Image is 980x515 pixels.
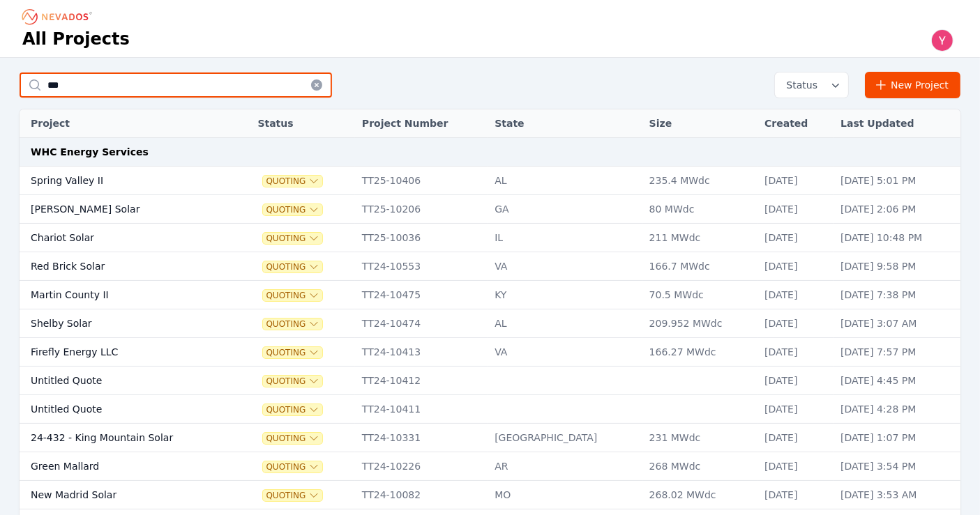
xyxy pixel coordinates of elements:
tr: Chariot SolarQuotingTT25-10036IL211 MWdc[DATE][DATE] 10:48 PM [20,224,960,252]
th: State [488,109,642,138]
td: [DATE] [757,452,834,481]
tr: 24-432 - King Mountain SolarQuotingTT24-10331[GEOGRAPHIC_DATA]231 MWdc[DATE][DATE] 1:07 PM [20,424,960,452]
td: IL [488,224,642,252]
tr: Red Brick SolarQuotingTT24-10553VA166.7 MWdc[DATE][DATE] 9:58 PM [20,252,960,281]
td: Red Brick Solar [20,252,232,281]
th: Last Updated [834,109,960,138]
h1: All Projects [22,28,130,50]
button: Quoting [263,261,322,272]
td: TT24-10331 [355,424,488,452]
td: AL [488,167,642,195]
nav: Breadcrumb [22,6,96,28]
td: [DATE] [757,367,834,395]
button: Quoting [263,461,322,472]
td: 70.5 MWdc [642,281,757,309]
td: Shelby Solar [20,309,232,338]
td: TT24-10553 [355,252,488,281]
td: [DATE] [757,252,834,281]
td: [DATE] 9:58 PM [834,252,960,281]
td: [DATE] [757,167,834,195]
td: [DATE] [757,309,834,338]
span: Quoting [263,433,322,444]
button: Quoting [263,204,322,215]
button: Quoting [263,404,322,415]
td: 24-432 - King Mountain Solar [20,424,232,452]
td: [DATE] 3:54 PM [834,452,960,481]
td: Untitled Quote [20,395,232,424]
td: AR [488,452,642,481]
td: WHC Energy Services [20,138,960,167]
button: Quoting [263,376,322,387]
button: Quoting [263,490,322,501]
td: [DATE] [757,395,834,424]
img: Yoni Bennett [931,29,953,52]
td: [DATE] [757,195,834,224]
td: 268 MWdc [642,452,757,481]
td: Untitled Quote [20,367,232,395]
button: Quoting [263,347,322,358]
td: TT24-10411 [355,395,488,424]
td: Firefly Energy LLC [20,338,232,367]
th: Created [757,109,834,138]
button: Status [775,72,848,98]
td: KY [488,281,642,309]
tr: Untitled QuoteQuotingTT24-10412[DATE][DATE] 4:45 PM [20,367,960,395]
td: 235.4 MWdc [642,167,757,195]
tr: Untitled QuoteQuotingTT24-10411[DATE][DATE] 4:28 PM [20,395,960,424]
td: [DATE] 7:57 PM [834,338,960,367]
td: TT24-10226 [355,452,488,481]
td: TT25-10406 [355,167,488,195]
td: MO [488,481,642,509]
td: [DATE] 4:45 PM [834,367,960,395]
td: [DATE] [757,424,834,452]
tr: Shelby SolarQuotingTT24-10474AL209.952 MWdc[DATE][DATE] 3:07 AM [20,309,960,338]
td: [DATE] [757,481,834,509]
th: Size [642,109,757,138]
td: [PERSON_NAME] Solar [20,195,232,224]
td: New Madrid Solar [20,481,232,509]
button: Quoting [263,318,322,330]
td: [DATE] [757,338,834,367]
td: [DATE] [757,224,834,252]
td: TT24-10475 [355,281,488,309]
td: TT24-10412 [355,367,488,395]
td: 231 MWdc [642,424,757,452]
td: 268.02 MWdc [642,481,757,509]
a: New Project [865,72,960,98]
td: [DATE] 1:07 PM [834,424,960,452]
td: 166.7 MWdc [642,252,757,281]
td: VA [488,338,642,367]
td: GA [488,195,642,224]
button: Quoting [263,233,322,244]
td: [DATE] 7:38 PM [834,281,960,309]
span: Status [781,78,817,92]
td: [DATE] 3:07 AM [834,309,960,338]
tr: Firefly Energy LLCQuotingTT24-10413VA166.27 MWdc[DATE][DATE] 7:57 PM [20,338,960,367]
tr: [PERSON_NAME] SolarQuotingTT25-10206GA80 MWdc[DATE][DATE] 2:06 PM [20,195,960,224]
td: VA [488,252,642,281]
button: Quoting [263,290,322,301]
th: Project [20,109,232,138]
td: Green Mallard [20,452,232,481]
th: Status [250,109,354,138]
td: Spring Valley II [20,167,232,195]
tr: New Madrid SolarQuotingTT24-10082MO268.02 MWdc[DATE][DATE] 3:53 AM [20,481,960,509]
td: 166.27 MWdc [642,338,757,367]
tr: Martin County IIQuotingTT24-10475KY70.5 MWdc[DATE][DATE] 7:38 PM [20,281,960,309]
td: TT25-10206 [355,195,488,224]
td: Chariot Solar [20,224,232,252]
td: 209.952 MWdc [642,309,757,338]
td: [DATE] [757,281,834,309]
td: 211 MWdc [642,224,757,252]
span: Quoting [263,176,322,187]
th: Project Number [355,109,488,138]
